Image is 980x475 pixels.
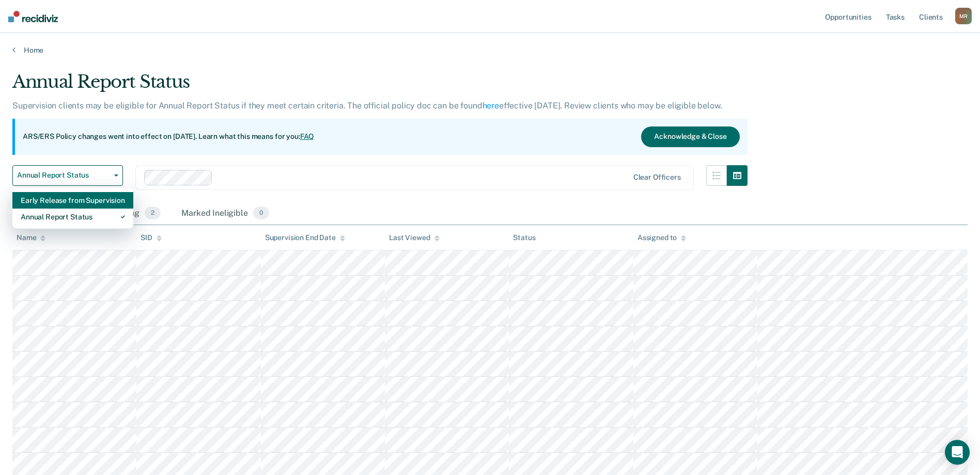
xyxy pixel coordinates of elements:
[513,233,535,242] div: Status
[23,132,314,142] p: ARS/ERS Policy changes went into effect on [DATE]. Learn what this means for you:
[633,173,681,182] div: Clear officers
[12,165,123,186] button: Annual Report Status
[945,440,970,465] div: Open Intercom Messenger
[145,207,161,220] span: 2
[21,192,125,209] div: Early Release from Supervision
[389,233,439,242] div: Last Viewed
[253,207,269,220] span: 0
[637,233,686,242] div: Assigned to
[12,71,748,101] div: Annual Report Status
[179,202,271,225] div: Marked Ineligible0
[141,233,162,242] div: SID
[12,101,722,110] p: Supervision clients may be eligible for Annual Report Status if they meet certain criteria. The o...
[106,202,163,225] div: Pending2
[483,101,499,110] a: here
[17,233,45,242] div: Name
[17,171,110,180] span: Annual Report Status
[300,132,315,140] a: FAQ
[955,8,972,24] div: M R
[265,233,345,242] div: Supervision End Date
[12,45,968,55] a: Home
[641,126,739,147] button: Acknowledge & Close
[8,11,58,22] img: Recidiviz
[955,8,972,24] button: MR
[21,209,125,225] div: Annual Report Status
